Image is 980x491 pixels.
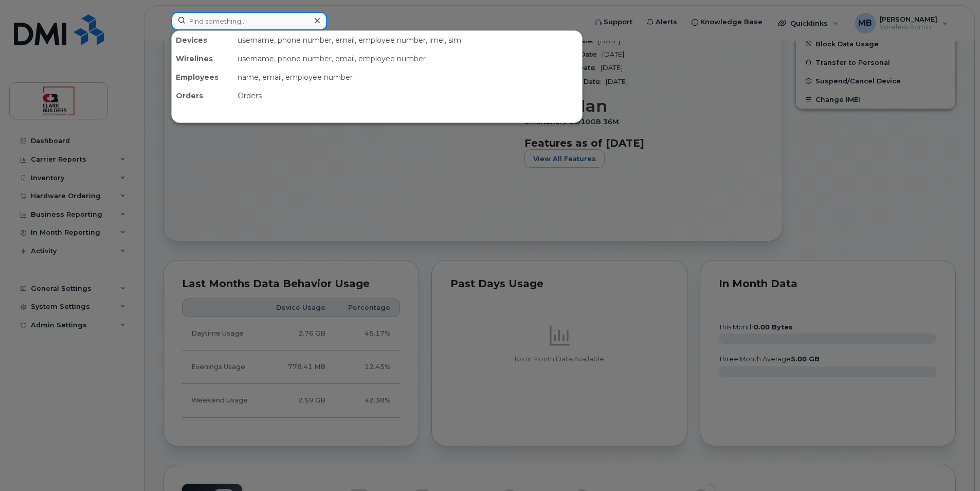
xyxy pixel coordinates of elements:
div: username, phone number, email, employee number [233,49,582,68]
div: Employees [172,68,233,86]
div: Orders [172,86,233,105]
div: name, email, employee number [233,68,582,86]
div: Devices [172,31,233,49]
div: Wirelines [172,49,233,68]
iframe: Messenger Launcher [935,446,972,483]
input: Find something... [171,12,327,30]
div: Orders [233,86,582,105]
div: username, phone number, email, employee number, imei, sim [233,31,582,49]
